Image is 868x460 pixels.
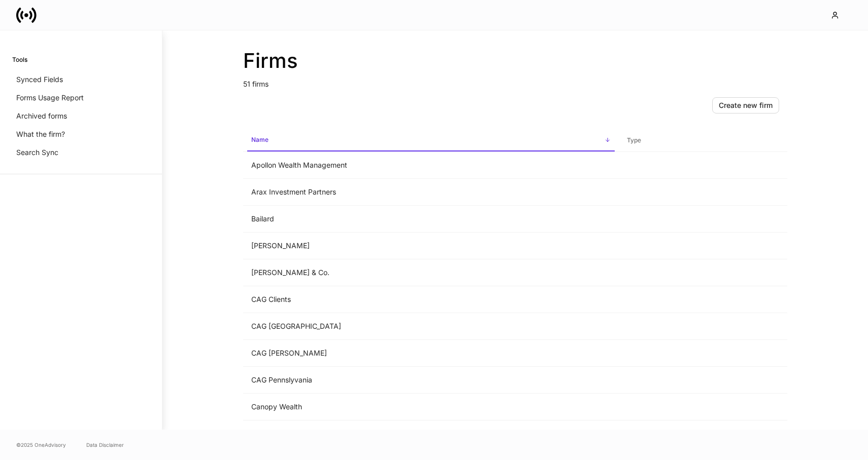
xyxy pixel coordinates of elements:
[12,125,150,143] a: What the firm?
[16,74,63,85] p: Synced Fields
[12,55,27,64] h6: Tools
[243,259,619,286] td: [PERSON_NAME] & Co.
[719,102,773,109] div: Create new firm
[16,441,66,449] span: © 2025 OneAdvisory
[16,93,84,103] p: Forms Usage Report
[627,135,641,145] h6: Type
[243,179,619,206] td: Arax Investment Partners
[247,130,615,151] span: Name
[243,286,619,313] td: CAG Clients
[243,206,619,233] td: Bailard
[12,70,150,89] a: Synced Fields
[243,394,619,420] td: Canopy Wealth
[243,340,619,367] td: CAG [PERSON_NAME]
[12,143,150,162] a: Search Sync
[243,152,619,179] td: Apollon Wealth Management
[623,130,783,151] span: Type
[251,135,269,144] h6: Name
[243,73,787,89] p: 51 firms
[12,89,150,107] a: Forms Usage Report
[243,420,619,447] td: Canvas
[12,107,150,125] a: Archived forms
[243,313,619,340] td: CAG [GEOGRAPHIC_DATA]
[243,367,619,394] td: CAG Pennslyvania
[712,97,779,113] button: Create new firm
[16,147,58,158] p: Search Sync
[16,129,65,139] p: What the firm?
[243,233,619,259] td: [PERSON_NAME]
[243,49,787,73] h2: Firms
[86,441,124,449] a: Data Disclaimer
[16,111,67,121] p: Archived forms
